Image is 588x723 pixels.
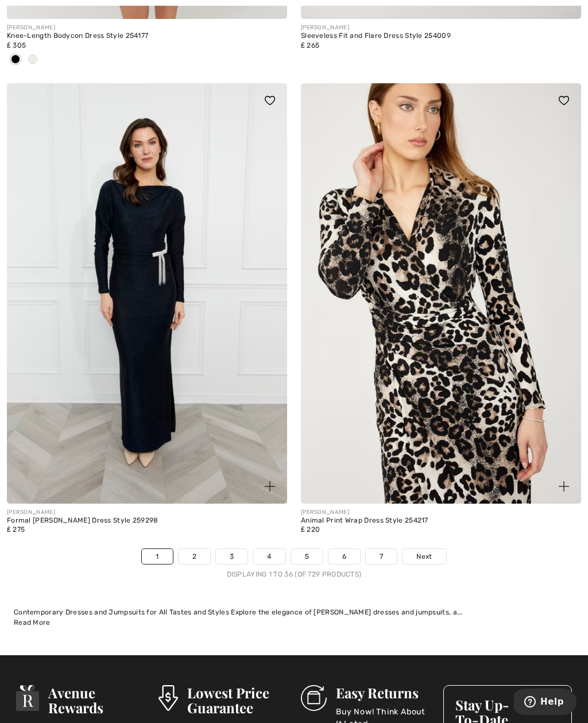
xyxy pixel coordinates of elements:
[7,51,24,69] div: Black
[301,24,581,32] div: [PERSON_NAME]
[301,32,581,40] div: Sleeveless Fit and Flare Dress Style 254009
[301,525,320,533] span: ₤ 220
[559,96,569,105] img: heart_black_full.svg
[7,24,287,32] div: [PERSON_NAME]
[291,549,323,564] a: 5
[301,517,581,525] div: Animal Print Wrap Dress Style 254217
[24,51,41,69] div: Winter White
[216,549,247,564] a: 3
[7,41,26,49] span: ₤ 305
[301,685,327,711] img: Easy Returns
[253,549,285,564] a: 4
[7,525,25,533] span: ₤ 275
[366,549,397,564] a: 7
[301,508,581,517] div: [PERSON_NAME]
[416,551,432,562] span: Next
[328,549,360,564] a: 6
[7,32,287,40] div: Knee-Length Bodycon Dress Style 254177
[179,549,210,564] a: 2
[559,481,569,492] img: plus_v2.svg
[301,83,581,504] img: Animal Print Wrap Dress Style 254217. Beige/Black
[158,685,178,711] img: Lowest Price Guarantee
[7,508,287,517] div: [PERSON_NAME]
[48,685,145,715] h3: Avenue Rewards
[336,685,430,700] h3: Easy Returns
[14,618,51,627] span: Read More
[265,96,275,105] img: heart_black_full.svg
[301,41,319,49] span: ₤ 265
[7,517,287,525] div: Formal [PERSON_NAME] Dress Style 259298
[514,689,577,717] iframe: Opens a widget where you can find more information
[16,685,39,711] img: Avenue Rewards
[187,685,287,715] h3: Lowest Price Guarantee
[14,607,574,617] div: Contemporary Dresses and Jumpsuits for All Tastes and Styles Explore the elegance of [PERSON_NAME...
[7,83,287,504] img: Formal Maxi Sheath Dress Style 259298. Twilight
[265,481,275,492] img: plus_v2.svg
[403,549,446,564] a: Next
[142,549,172,564] a: 1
